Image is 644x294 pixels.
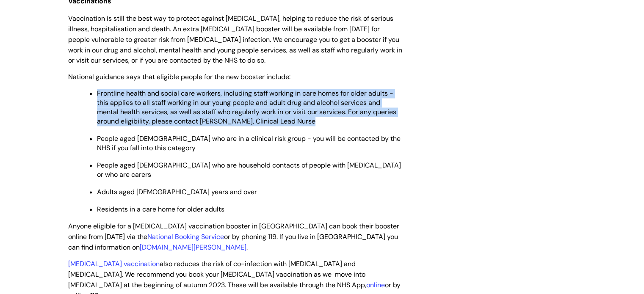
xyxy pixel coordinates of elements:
[97,161,401,179] span: People aged [DEMOGRAPHIC_DATA] who are household contacts of people with [MEDICAL_DATA] or who ar...
[97,134,401,152] span: People aged [DEMOGRAPHIC_DATA] who are in a clinical risk group - you will be contacted by the NH...
[68,14,402,65] span: Vaccination is still the best way to protect against [MEDICAL_DATA], helping to reduce the risk o...
[97,89,396,126] span: Frontline health and social care workers, including staff working in care homes for older adults ...
[97,187,257,196] span: Adults aged [DEMOGRAPHIC_DATA] years and over
[140,243,246,252] a: [DOMAIN_NAME][PERSON_NAME]
[366,280,385,289] a: online
[97,205,224,214] span: Residents in a care home for older adults
[68,72,290,81] span: National guidance says that eligible people for the new booster include:
[68,259,160,268] a: [MEDICAL_DATA] vaccination
[147,232,224,241] a: National Booking Service
[68,222,399,252] span: Anyone eligible for a [MEDICAL_DATA] vaccination booster in [GEOGRAPHIC_DATA] can book their boos...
